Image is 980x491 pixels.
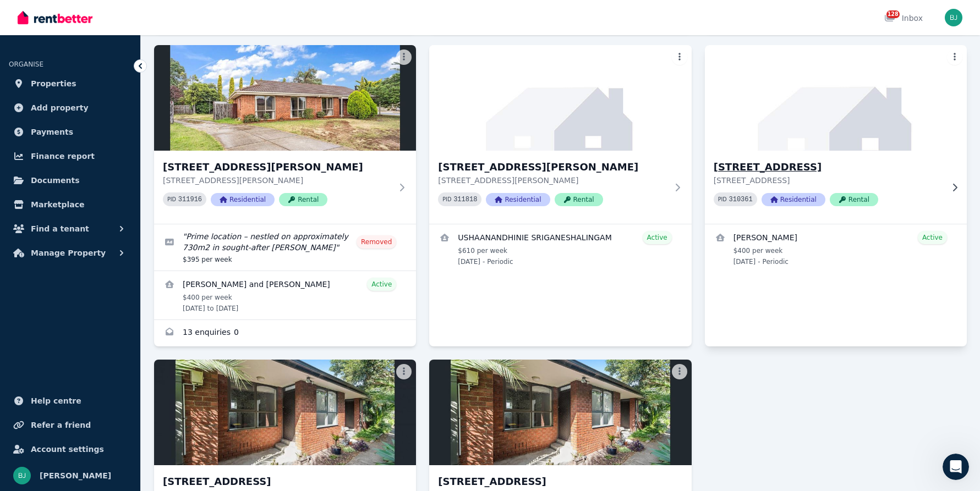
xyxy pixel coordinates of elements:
div: [DATE] [9,217,211,231]
textarea: Message… [9,337,211,356]
h3: [STREET_ADDRESS] [163,474,392,489]
a: unit 6/1 Larnoo Avenue, Brunswick West[STREET_ADDRESS][STREET_ADDRESS]PID 310361ResidentialRental [705,45,967,224]
span: Refer a friend [31,418,91,432]
h1: The RentBetter Team [53,10,145,19]
a: View details for Jodie Madder and Jason Hall [154,271,416,319]
span: ORGANISE [9,60,43,68]
a: Finance report [9,145,132,167]
span: Documents [31,174,80,187]
span: Residential [486,193,550,206]
p: [STREET_ADDRESS][PERSON_NAME] [438,175,667,186]
img: RentBetter [18,9,92,26]
span: Marketplace [31,198,84,211]
a: Properties [9,73,132,95]
div: joined the conversation [47,234,188,244]
a: Help centre [9,390,132,412]
h3: [STREET_ADDRESS] [438,474,667,489]
img: unit 6/1 Larnoo Avenue, Brunswick West [698,42,973,153]
span: Rental [279,193,327,206]
img: Profile image for The RentBetter Team [31,6,49,24]
button: Emoji picker [17,360,26,369]
a: Documents [9,169,132,191]
code: 310361 [729,196,753,203]
span: Rental [830,193,878,206]
div: Rochelle says… [9,231,211,257]
div: Hi I was able to clone inspection report previously but now I can't clone entry report for U5/1 L... [40,152,211,208]
span: Rental [555,193,603,206]
button: Send a message… [189,356,206,373]
button: Home [172,4,193,25]
div: [DATE] [9,137,211,152]
button: More options [396,364,412,379]
code: 311916 [178,196,202,203]
button: go back [7,4,28,25]
p: [STREET_ADDRESS][PERSON_NAME] [163,175,392,186]
small: PID [167,196,176,202]
span: Residential [762,193,825,206]
span: Residential [211,193,275,206]
span: 128 [886,10,900,18]
button: More options [947,49,962,65]
a: View details for Keren Smith [705,224,967,273]
a: View details for USHAANANDHINIE SRIGANESHALINGAM [429,224,691,273]
p: [STREET_ADDRESS] [714,175,943,186]
div: Hi Bom, [PERSON_NAME] here just jumping in for [PERSON_NAME]. I’ve cloned the condition report, a... [9,257,180,358]
iframe: Intercom live chat [943,454,969,480]
a: Refer a friend [9,414,132,436]
button: Find a tenant [9,218,132,240]
div: Hi Bom, I know there are a few features relating to this coming soon, but let me double check wit... [18,30,172,84]
span: Find a tenant [31,222,89,235]
small: PID [442,196,451,202]
button: Start recording [70,360,79,369]
span: Properties [31,77,76,90]
div: Hi I was able to clone inspection report previously but now I can't clone entry report for U5/1 L... [48,158,202,201]
span: Finance report [31,150,95,163]
img: Bom Jin [945,9,962,26]
h3: [STREET_ADDRESS][PERSON_NAME] [163,159,392,175]
span: Add property [31,101,89,114]
span: Account settings [31,443,104,456]
a: Enquiries for 25 Hilton Way, Melton West [154,320,416,346]
div: Hi Bom, [PERSON_NAME] here just jumping in for [PERSON_NAME]. I’ve cloned the condition report, a... [18,263,172,306]
b: [PERSON_NAME] [47,235,109,242]
a: 54 Westmoreland Road, Sunshine North[STREET_ADDRESS][PERSON_NAME][STREET_ADDRESS][PERSON_NAME]PID... [429,45,691,224]
code: 311818 [453,196,477,203]
button: Manage Property [9,242,132,264]
img: unit 3/1 Larnoo Avenue, Brunswick West [154,360,416,465]
div: Jeremy says… [9,23,211,137]
div: Hi Bom, I know there are a few features relating to this coming soon, but let me double check wit... [9,23,180,128]
span: [PERSON_NAME] [40,469,111,482]
a: Marketplace [9,194,132,216]
button: More options [672,364,687,379]
span: Help centre [31,394,81,407]
span: Payments [31,125,73,139]
a: Edit listing: Prime location – nestled on approximately 730m2 in sought-after Melton West [154,224,416,271]
small: PID [718,196,727,202]
div: Close [193,4,213,24]
div: Inbox [884,13,923,24]
button: More options [396,49,412,65]
img: unit 4/1 Larnoo Avenue, Brunswick West [429,360,691,465]
div: Rochelle says… [9,257,211,359]
div: [PERSON_NAME] + The RentBetter Team [18,100,172,121]
h3: [STREET_ADDRESS][PERSON_NAME] [438,159,667,175]
a: Add property [9,97,132,119]
img: 25 Hilton Way, Melton West [154,45,416,151]
button: Gif picker [35,360,43,369]
div: Bom says… [9,152,211,217]
a: 25 Hilton Way, Melton West[STREET_ADDRESS][PERSON_NAME][STREET_ADDRESS][PERSON_NAME]PID 311916Res... [154,45,416,224]
div: Cheers, [18,89,172,100]
a: Account settings [9,438,132,460]
img: Bom Jin [13,467,31,484]
img: 54 Westmoreland Road, Sunshine North [429,45,691,151]
h3: [STREET_ADDRESS] [714,159,943,175]
span: Manage Property [31,246,106,260]
img: Profile image for Rochelle [33,233,44,244]
button: More options [672,49,687,65]
button: Upload attachment [52,360,61,369]
a: Payments [9,121,132,143]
